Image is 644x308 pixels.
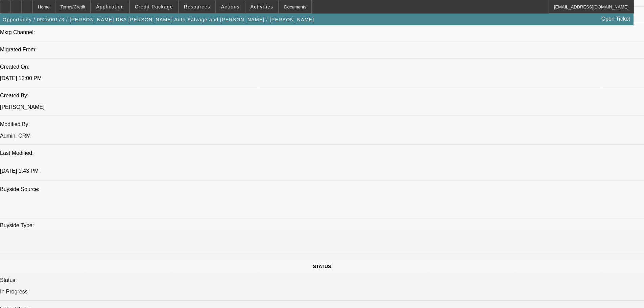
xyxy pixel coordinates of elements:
button: Application [91,0,129,13]
span: Application [96,4,124,9]
span: Opportunity / 092500173 / [PERSON_NAME] DBA [PERSON_NAME] Auto Salvage and [PERSON_NAME] / [PERSO... [3,17,314,22]
button: Actions [216,0,245,13]
button: Credit Package [130,0,178,13]
span: Credit Package [135,4,173,9]
a: Open Ticket [599,13,633,25]
span: STATUS [313,264,331,269]
span: Activities [251,4,273,9]
button: Resources [179,0,215,13]
span: Resources [184,4,210,9]
span: Actions [221,4,240,9]
button: Activities [245,0,279,13]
